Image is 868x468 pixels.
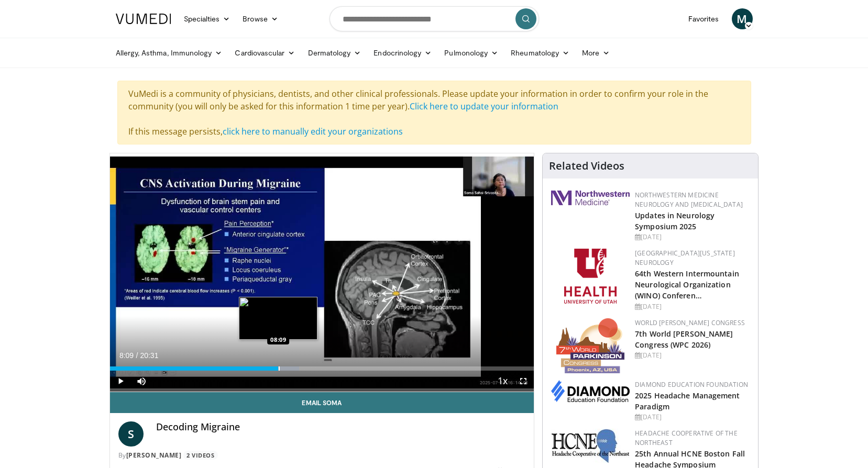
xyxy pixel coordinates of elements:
a: Headache Cooperative of the Northeast [635,429,738,447]
button: Play [110,371,131,392]
div: Progress Bar [110,366,534,371]
a: Dermatology [302,42,368,63]
a: S [118,421,144,447]
a: Allergy, Asthma, Immunology [109,42,229,63]
img: 6c52f715-17a6-4da1-9b6c-8aaf0ffc109f.jpg.150x105_q85_autocrop_double_scale_upscale_version-0.2.jpg [551,429,630,463]
div: VuMedi is a community of physicians, dentists, and other clinical professionals. Please update yo... [117,81,751,144]
img: f6362829-b0a3-407d-a044-59546adfd345.png.150x105_q85_autocrop_double_scale_upscale_version-0.2.png [564,249,617,304]
span: 20:31 [140,351,158,360]
a: World [PERSON_NAME] Congress [635,318,745,327]
a: 2025 Headache Management Paradigm [635,391,740,411]
div: [DATE] [635,232,750,242]
div: [DATE] [635,302,750,311]
a: Favorites [682,8,726,29]
a: Updates in Neurology Symposium 2025 [635,210,715,231]
a: click here to manually edit your organizations [223,126,403,137]
div: By [118,451,526,460]
a: [GEOGRAPHIC_DATA][US_STATE] Neurology [635,249,735,267]
img: image.jpeg [239,297,317,340]
a: Click here to update your information [410,101,558,112]
div: [DATE] [635,351,750,360]
img: 2a462fb6-9365-492a-ac79-3166a6f924d8.png.150x105_q85_autocrop_double_scale_upscale_version-0.2.jpg [551,191,630,205]
a: M [732,8,753,29]
span: / [136,351,138,360]
img: d0406666-9e5f-4b94-941b-f1257ac5ccaf.png.150x105_q85_autocrop_double_scale_upscale_version-0.2.png [551,380,630,402]
a: 2 Videos [183,451,218,460]
h4: Related Videos [549,160,624,172]
a: 7th World [PERSON_NAME] Congress (WPC 2026) [635,329,733,350]
a: Northwestern Medicine Neurology and [MEDICAL_DATA] [635,191,743,209]
button: Fullscreen [513,371,534,392]
a: Browse [236,8,284,29]
a: Rheumatology [504,42,576,63]
a: 64th Western Intermountain Neurological Organization (WINO) Conferen… [635,269,739,300]
a: [PERSON_NAME] [126,451,182,460]
a: More [576,42,616,63]
img: VuMedi Logo [116,14,171,24]
span: 8:09 [119,351,134,360]
a: Pulmonology [438,42,504,63]
a: Email Soma [110,392,534,413]
button: Playback Rate [492,371,513,392]
a: Cardiovascular [228,42,301,63]
img: 16fe1da8-a9a0-4f15-bd45-1dd1acf19c34.png.150x105_q85_autocrop_double_scale_upscale_version-0.2.png [556,318,624,373]
h4: Decoding Migraine [156,421,526,433]
div: [DATE] [635,413,750,422]
a: Specialties [178,8,237,29]
a: Endocrinology [367,42,438,63]
a: Diamond Education Foundation [635,380,748,389]
button: Mute [131,371,152,392]
input: Search topics, interventions [329,6,539,31]
video-js: Video Player [110,153,534,392]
